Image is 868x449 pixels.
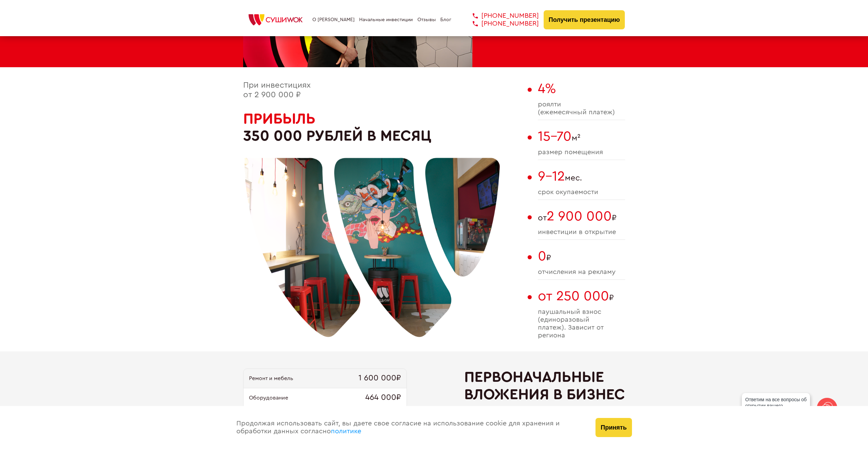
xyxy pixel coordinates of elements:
a: Отзывы [417,17,436,23]
a: Блог [440,17,451,23]
span: м² [538,129,625,144]
h2: Первоначальные вложения в бизнес с Суши Wok [464,368,625,420]
span: 4% [538,82,556,96]
span: от 250 000 [538,289,609,303]
span: 1 600 000₽ [358,374,401,383]
span: 9-12 [538,170,565,183]
span: мес. [538,169,625,184]
span: cрок окупаемости [538,188,625,196]
a: политике [331,428,361,435]
span: 464 000₽ [365,393,401,403]
button: Получить презентацию [544,10,625,29]
span: инвестиции в открытие [538,228,625,236]
div: Ответим на все вопросы об открытии вашего [PERSON_NAME]! [742,393,810,418]
span: При инвестициях от 2 900 000 ₽ [243,81,311,99]
div: Продолжая использовать сайт, вы даете свое согласие на использование cookie для хранения и обрабо... [230,406,589,449]
span: ₽ [538,248,625,264]
a: [PHONE_NUMBER] [462,20,539,28]
h2: 350 000 рублей в месяц [243,110,524,145]
span: Ремонт и мебель [249,375,293,381]
img: СУШИWOK [243,12,308,27]
span: 2 900 000 [547,209,612,223]
a: О [PERSON_NAME] [312,17,355,23]
span: роялти (ежемесячный платеж) [538,101,625,116]
span: 15-70 [538,130,572,143]
a: Начальные инвестиции [359,17,413,23]
span: от ₽ [538,208,625,224]
span: Оборудование [249,395,288,401]
span: паушальный взнос (единоразовый платеж). Зависит от региона [538,308,625,339]
span: ₽ [538,288,625,304]
button: Принять [595,418,632,437]
span: отчисления на рекламу [538,268,625,276]
span: Прибыль [243,111,315,126]
span: размер помещения [538,148,625,156]
span: 0 [538,249,546,263]
a: [PHONE_NUMBER] [462,12,539,20]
